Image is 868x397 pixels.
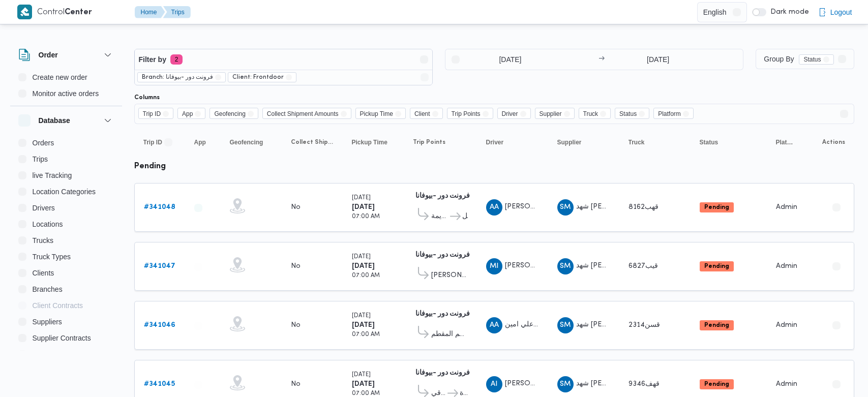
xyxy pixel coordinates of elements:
span: شهد [PERSON_NAME] [PERSON_NAME] [576,203,709,210]
span: قهف9346 [628,381,660,387]
button: remove selected entity [286,74,292,80]
small: 07:00 AM [352,332,380,338]
button: Logout [814,2,856,22]
span: Trip Points [447,108,493,119]
div: Shahad Mustfi Ahmad Abadah Abas Hamodah [557,199,574,216]
button: Truck Types [14,249,118,265]
button: Trips [14,151,118,167]
span: Devices [33,348,58,360]
div: Shahad Mustfi Ahmad Abadah Abas Hamodah [557,376,574,392]
span: [PERSON_NAME] [PERSON_NAME] [505,262,623,269]
button: Remove Driver from selection in this group [520,111,526,117]
button: Group ByStatusremove selected entity [756,49,854,69]
span: Trip ID [143,108,161,119]
button: Remove Geofencing from selection in this group [248,111,254,117]
span: [PERSON_NAME] [431,269,468,282]
span: Suppliers [33,316,62,328]
span: قسم قصر النيل [462,210,468,223]
span: شهد [PERSON_NAME] [PERSON_NAME] [576,262,709,269]
span: Status [803,55,821,64]
span: Branch: فرونت دور -بيوفانا [137,72,226,82]
div: Shahad Mustfi Ahmad Abadah Abas Hamodah [557,317,574,333]
span: Trip Points [452,108,481,119]
span: Client Contracts [33,299,83,312]
span: [PERSON_NAME] نجدى [505,203,581,210]
span: MI [490,258,498,274]
div: Abadalrahamun Ibrahem Jad Ibrahem [486,376,502,392]
span: [PERSON_NAME] [505,380,563,387]
span: 2 active filters [170,54,183,65]
button: Driver [482,134,543,150]
b: فرونت دور -بيوفانا [415,311,470,317]
button: Actions [828,317,845,333]
button: Remove Trip ID from selection in this group [163,111,169,117]
span: Client: Frontdoor [228,72,296,82]
button: Monitor active orders [14,85,118,102]
span: Driver [497,108,531,119]
span: AI [491,376,497,392]
span: شهد [PERSON_NAME] [PERSON_NAME] [576,321,709,328]
span: AA [490,199,499,216]
div: Shahad Mustfi Ahmad Abadah Abas Hamodah [557,258,574,274]
img: X8yXhbKr1z7QwAAAABJRU5ErkJggg== [17,5,32,19]
span: Pending [700,202,734,212]
button: App [190,134,216,150]
button: Remove Trip Points from selection in this group [483,111,489,117]
b: Pending [704,322,729,328]
button: Database [18,114,114,127]
a: #341047 [144,260,175,272]
span: Client [410,108,443,119]
div: No [291,203,301,212]
div: No [291,321,301,330]
span: Trip ID; Sorted in descending order [143,138,162,146]
span: قيب6827 [628,263,658,269]
span: Geofencing [230,138,263,146]
button: Home [135,6,165,18]
button: Remove Client from selection in this group [432,111,438,117]
span: SM [560,258,571,274]
span: Status [619,108,637,119]
button: Trips [163,6,191,18]
span: Geofencing [209,108,258,119]
div: Database [10,135,122,355]
small: [DATE] [352,313,371,319]
button: Branches [14,281,118,297]
small: [DATE] [352,372,371,378]
span: Actions [822,138,845,146]
span: Logout [830,6,852,18]
span: Pending [700,379,734,389]
span: Pending [700,261,734,271]
span: SM [560,317,571,333]
small: 07:00 AM [352,214,380,220]
span: live Tracking [33,169,72,181]
span: Pickup Time [355,108,406,119]
button: remove selected entity [823,56,829,63]
span: Platform [658,108,681,119]
span: Orders [33,137,54,149]
span: Drivers [33,202,55,214]
button: live Tracking [14,167,118,184]
b: # 341048 [144,204,175,210]
div: Mahmood Ibrahem Saaid Ibrahem [486,258,502,274]
span: Admin [776,322,797,328]
b: [DATE] [352,322,375,328]
span: Truck [579,108,611,119]
span: Pickup Time [352,138,387,146]
span: Status [700,138,719,146]
span: Monitor active orders [33,87,99,100]
button: Remove Status from selection in this group [639,111,645,117]
span: Supplier [540,108,562,119]
span: Geofencing [214,108,245,119]
button: Trucks [14,232,118,249]
b: # 341045 [144,381,175,387]
button: Remove Supplier from selection in this group [564,111,570,117]
span: قسم مصر القديمة [431,210,448,223]
svg: Sorted in descending order [164,138,172,146]
b: # 341047 [144,263,175,269]
b: [DATE] [352,204,375,210]
span: Status [615,108,649,119]
span: Truck Types [33,251,71,263]
span: Driver [502,108,518,119]
button: Actions [828,199,845,216]
button: Remove App from selection in this group [195,111,201,117]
